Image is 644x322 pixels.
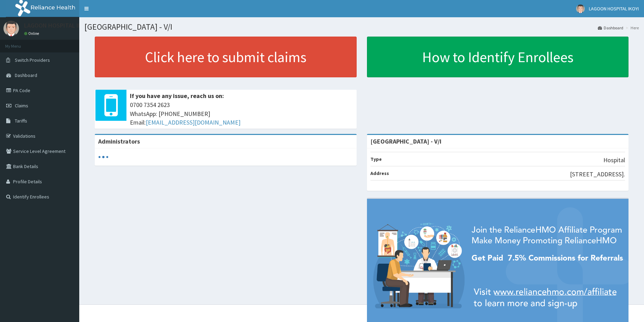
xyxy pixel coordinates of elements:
strong: [GEOGRAPHIC_DATA] - V/I [370,137,441,145]
img: User Image [3,21,19,36]
span: 0700 7354 2623 WhatsApp: [PHONE_NUMBER] Email: [130,100,353,127]
span: LAGOON HOSPITAL IKOYI [589,6,639,12]
span: Tariffs [15,118,27,124]
b: Address [370,170,389,176]
span: Switch Providers [15,57,50,63]
a: How to Identify Enrollees [367,37,629,77]
a: Dashboard [598,25,623,31]
a: Online [24,31,41,36]
p: [STREET_ADDRESS]. [570,170,625,179]
span: Claims [15,103,28,109]
b: Type [370,156,382,162]
a: Click here to submit claims [95,37,357,77]
svg: audio-loading [98,152,109,162]
li: Here [624,25,639,31]
span: Dashboard [15,72,37,78]
h1: [GEOGRAPHIC_DATA] - V/I [84,22,639,31]
img: User Image [576,4,585,13]
b: Administrators [98,137,140,145]
a: [EMAIL_ADDRESS][DOMAIN_NAME] [146,118,241,126]
p: Hospital [603,156,625,165]
b: If you have any issue, reach us on: [130,92,224,100]
p: LAGOON HOSPITAL IKOYI [24,22,91,29]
